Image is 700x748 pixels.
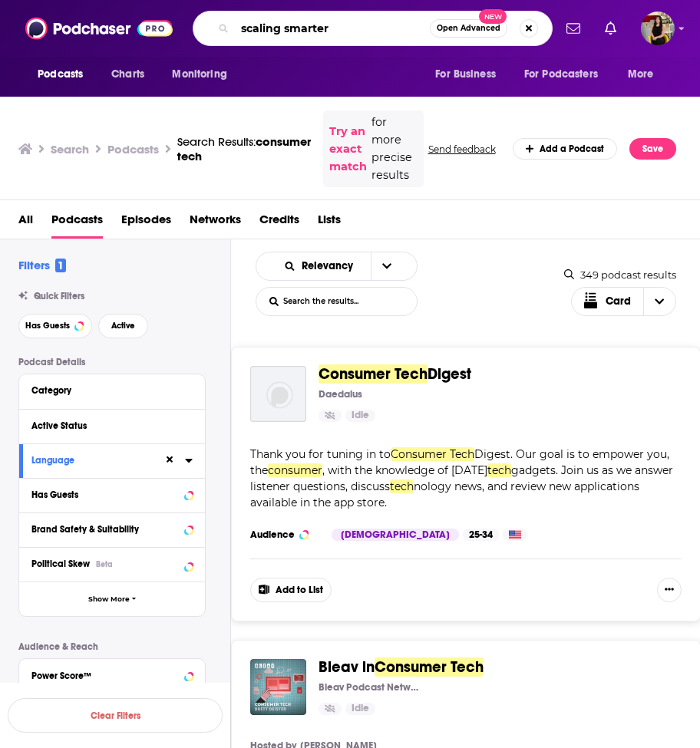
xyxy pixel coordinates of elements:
button: Clear Filters [8,698,223,733]
span: 1 [55,259,66,272]
button: Has Guests [31,485,193,504]
img: Bleav in Consumer Tech [250,659,306,715]
div: 349 podcast results [564,269,676,281]
span: Card [606,296,631,307]
button: Show profile menu [641,12,675,45]
div: Beta [96,559,113,569]
div: Category [31,385,183,396]
span: , with the knowledge of [DATE] [322,463,487,477]
span: Monitoring [172,64,226,85]
button: Show More [19,582,205,616]
button: Open AdvancedNew [430,19,507,38]
span: Open Advanced [437,25,500,32]
span: consumer tech [177,134,311,163]
div: Brand Safety & Suitability [31,524,180,535]
span: Consumer Tech [375,657,484,677]
span: Digest. Our goal is to empower you, the [250,447,669,477]
button: Brand Safety & Suitability [31,519,193,539]
img: Consumer Tech Digest [250,366,306,422]
span: consumer [268,463,322,477]
span: More [628,64,654,85]
h2: Choose List sort [256,252,418,281]
span: For Podcasters [524,64,598,85]
p: Audience & Reach [18,641,206,652]
span: Bleav in [319,657,375,677]
input: Search podcasts, credits, & more... [235,16,430,41]
span: Active [111,321,135,330]
span: tech [487,463,511,477]
div: 25-34 [463,529,499,541]
p: Bleav Podcast Network [319,681,422,694]
span: Charts [111,64,144,85]
div: [DEMOGRAPHIC_DATA] [332,529,459,541]
button: Category [31,381,193,400]
a: Show notifications dropdown [560,15,586,41]
h3: Audience [250,529,319,541]
span: Idle [352,408,369,423]
span: Consumer Tech [391,447,474,461]
a: Show notifications dropdown [599,15,622,41]
span: Digest [428,364,471,384]
h3: Search [51,142,89,157]
button: Political SkewBeta [31,554,193,573]
button: Send feedback [424,143,500,156]
button: Add to List [250,578,332,602]
span: nology news, and review new applications available in the app store. [250,479,639,509]
p: Daedalus [319,388,362,400]
img: Podchaser - Follow, Share and Rate Podcasts [25,14,173,43]
span: Show More [88,595,130,604]
button: Show More Button [657,578,682,602]
img: User Profile [641,12,675,45]
div: Has Guests [31,489,180,500]
div: Search podcasts, credits, & more... [193,11,553,46]
button: open menu [514,60,620,89]
button: open menu [371,252,403,280]
button: open menu [424,60,515,89]
span: Idle [352,701,369,717]
button: Save [629,138,676,160]
a: Charts [101,60,154,89]
button: open menu [270,261,371,272]
button: Has Guests [18,314,92,338]
button: Power Score™ [31,665,193,684]
span: Has Guests [25,321,70,330]
h3: Podcasts [107,142,159,157]
span: Thank you for tuning in to [250,447,391,461]
div: Active Status [31,420,183,431]
a: Search Results:consumer tech [177,134,311,163]
button: open menu [27,60,103,89]
a: Credits [259,206,299,238]
a: Bleav inConsumer Tech [319,659,484,676]
p: Podcast Details [18,357,206,367]
span: tech [390,479,414,493]
a: Consumer TechDigest [319,366,471,383]
span: For Business [435,64,496,85]
button: Language [31,450,163,470]
span: Quick Filters [34,291,84,302]
span: Consumer Tech [319,364,428,384]
a: All [18,206,33,238]
span: for more precise results [371,114,418,184]
a: Networks [190,206,241,238]
span: Logged in as cassey [641,12,675,45]
a: Idle [345,410,375,422]
span: gadgets. Join us as we answer listener questions, discuss [250,463,673,493]
span: Relevancy [302,261,358,272]
h2: Filters [18,258,66,272]
a: Idle [345,703,375,715]
a: Podcasts [51,206,103,238]
a: Lists [318,206,341,238]
button: Choose View [571,287,677,316]
span: New [479,9,507,24]
a: Episodes [121,206,171,238]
